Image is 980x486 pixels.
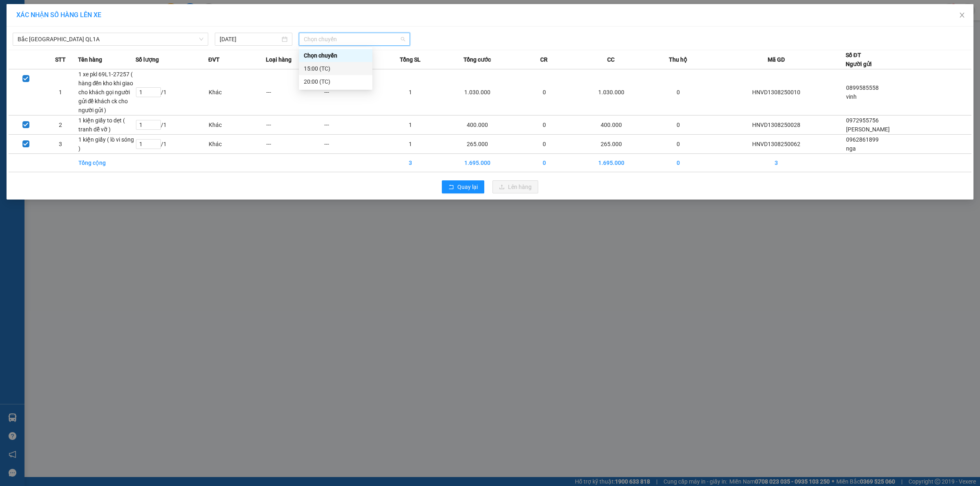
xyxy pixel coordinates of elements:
td: --- [324,69,381,115]
span: vinh [846,93,857,100]
td: 1 [381,69,439,115]
td: 3 [381,154,439,172]
span: Thu hộ [669,55,687,64]
td: 265.000 [573,135,649,154]
td: 265.000 [439,135,516,154]
td: --- [324,135,381,154]
td: Khác [208,69,266,115]
td: HNVD1308250062 [707,135,845,154]
span: CC [607,55,615,64]
span: close [959,12,965,18]
td: HNVD1308250010 [707,69,845,115]
td: 0 [515,69,573,115]
button: Close [951,4,973,27]
td: --- [266,69,323,115]
span: ĐVT [208,55,220,64]
span: Tên hàng [78,55,102,64]
td: 1 [381,115,439,135]
div: 15:00 (TC) [304,64,367,73]
td: Tổng cộng [78,154,136,172]
span: Mã GD [768,55,785,64]
td: 1 [381,135,439,154]
div: 20:00 (TC) [304,77,367,86]
span: Tổng SL [400,55,421,64]
span: Loại hàng [266,55,292,64]
span: nga [846,145,856,152]
span: XÁC NHẬN SỐ HÀNG LÊN XE [16,11,101,19]
td: 400.000 [439,115,516,135]
td: 1 xe pkl 69L1-27257 ( hàng đến kho khi giao cho khách gọi người gửi để khách ck cho người gửi ) [78,69,136,115]
span: rollback [448,184,454,191]
div: Chọn chuyến [299,49,372,62]
span: Số lượng [136,55,159,64]
td: 1 kiện giấy ( lò vi sóng ) [78,135,136,154]
td: 0 [649,115,707,135]
td: --- [324,115,381,135]
td: 0 [515,115,573,135]
td: --- [266,135,323,154]
button: uploadLên hàng [492,180,538,193]
span: CR [540,55,548,64]
td: Khác [208,115,266,135]
td: / 1 [136,135,208,154]
td: 400.000 [573,115,649,135]
td: Khác [208,135,266,154]
span: Tổng cước [463,55,491,64]
span: Bắc Trung Nam QL1A [18,33,203,45]
td: 0 [649,154,707,172]
td: 1.695.000 [573,154,649,172]
span: Quay lại [457,182,478,191]
td: 3 [43,135,78,154]
span: STT [55,55,66,64]
td: 3 [707,154,845,172]
button: rollbackQuay lại [442,180,484,193]
span: 0972955756 [846,117,879,124]
input: 14/08/2025 [220,35,280,44]
span: 0962861899 [846,136,879,143]
td: / 1 [136,115,208,135]
td: 0 [649,135,707,154]
span: Chọn chuyến [304,33,405,45]
td: 0 [515,135,573,154]
td: 1 [43,69,78,115]
td: 2 [43,115,78,135]
td: 1 kiện giấy to dẹt ( tranh dễ vỡ ) [78,115,136,135]
span: 0899585558 [846,84,879,91]
div: Số ĐT Người gửi [846,51,872,69]
td: 0 [649,69,707,115]
td: --- [266,115,323,135]
td: HNVD1308250028 [707,115,845,135]
td: 1.030.000 [573,69,649,115]
td: 0 [515,154,573,172]
td: 1.030.000 [439,69,516,115]
span: [PERSON_NAME] [846,126,890,133]
td: 1.695.000 [439,154,516,172]
td: / 1 [136,69,208,115]
div: Chọn chuyến [304,51,367,60]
